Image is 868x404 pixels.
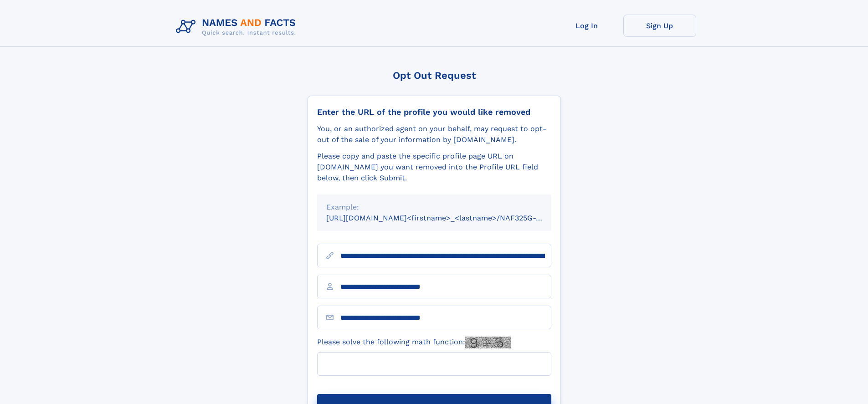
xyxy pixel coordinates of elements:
div: Enter the URL of the profile you would like removed [317,107,551,117]
small: [URL][DOMAIN_NAME]<firstname>_<lastname>/NAF325G-xxxxxxxx [326,214,569,222]
a: Log In [550,15,623,37]
a: Sign Up [623,15,696,37]
div: You, or an authorized agent on your behalf, may request to opt-out of the sale of your informatio... [317,123,551,145]
div: Opt Out Request [308,70,561,81]
img: Logo Names and Facts [172,15,303,39]
div: Please copy and paste the specific profile page URL on [DOMAIN_NAME] you want removed into the Pr... [317,151,551,184]
div: Example: [326,202,542,213]
label: Please solve the following math function: [317,337,511,348]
